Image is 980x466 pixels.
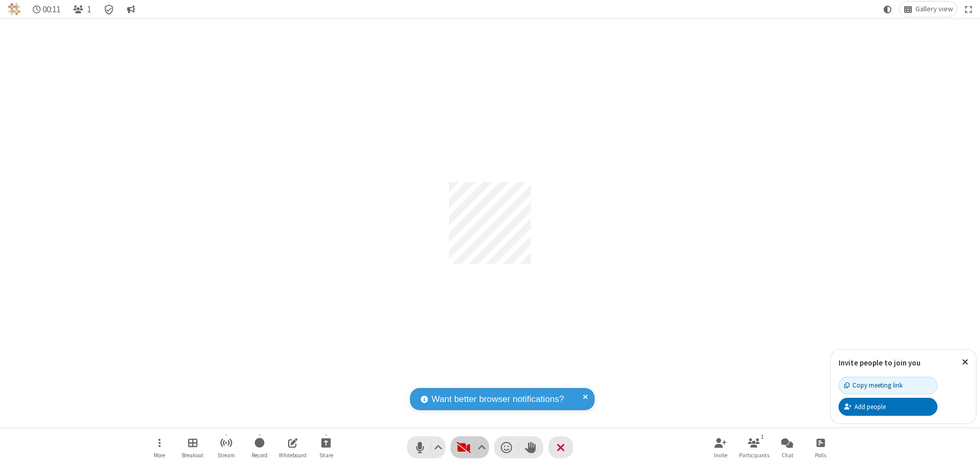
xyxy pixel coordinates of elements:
button: Manage Breakout Rooms [177,433,208,462]
button: Send a reaction [494,436,519,458]
button: Add people [839,398,937,415]
span: Breakout [182,452,203,458]
button: Start recording [244,433,275,462]
button: Start video (Alt+V) [451,436,489,458]
span: Want better browser notifications? [432,393,564,406]
button: Raise hand [519,436,543,458]
span: More [154,452,165,458]
button: Mute (Alt+A) [407,436,445,458]
span: Record [252,452,268,458]
button: Conversation [122,2,139,17]
div: Copy meeting link [844,380,903,390]
button: Change layout [900,2,957,17]
div: Timer [29,2,65,17]
button: End or leave meeting [548,436,573,458]
span: Share [319,452,333,458]
label: Invite people to join you [839,358,921,368]
button: Fullscreen [961,2,976,17]
button: Open shared whiteboard [277,433,308,462]
span: 1 [87,5,91,14]
span: Invite [714,452,727,458]
button: Close popover [954,350,976,375]
span: Whiteboard [279,452,307,458]
button: Start streaming [211,433,241,462]
img: QA Selenium DO NOT DELETE OR CHANGE [8,3,21,15]
button: Video setting [475,436,489,458]
span: 00:11 [43,5,60,14]
span: Polls [815,452,826,458]
button: Open poll [805,433,836,462]
div: 1 [758,432,767,441]
button: Open participant list [739,433,769,462]
button: Using system theme [880,2,896,17]
button: Open participant list [69,2,95,17]
span: Chat [782,452,793,458]
button: Open menu [144,433,175,462]
button: Invite participants (Alt+I) [705,433,736,462]
span: Stream [217,452,235,458]
button: Copy meeting link [839,377,937,394]
button: Audio settings [432,436,445,458]
button: Start sharing [311,433,341,462]
span: Gallery view [915,5,953,13]
button: Open chat [772,433,803,462]
span: Participants [739,452,769,458]
div: Meeting details Encryption enabled [99,2,119,17]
